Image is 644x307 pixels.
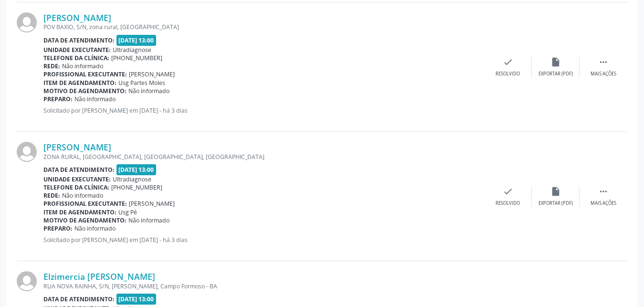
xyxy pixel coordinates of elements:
span: Não informado [74,224,116,233]
b: Preparo: [43,224,73,233]
span: [PHONE_NUMBER] [111,54,162,62]
div: ZONA RURAL, [GEOGRAPHIC_DATA], [GEOGRAPHIC_DATA], [GEOGRAPHIC_DATA] [43,153,484,161]
span: [DATE] 13:00 [116,164,157,175]
b: Data de atendimento: [43,295,115,303]
p: Solicitado por [PERSON_NAME] em [DATE] - há 3 dias [43,236,484,244]
div: Resolvido [496,200,520,207]
div: Mais ações [591,200,616,207]
a: Elzimercia [PERSON_NAME] [43,271,155,282]
i: insert_drive_file [550,186,561,197]
b: Profissional executante: [43,200,127,208]
span: Usg Pé [118,208,137,216]
b: Motivo de agendamento: [43,87,127,95]
div: Exportar (PDF) [538,71,573,77]
a: [PERSON_NAME] [43,142,111,152]
b: Item de agendamento: [43,79,116,87]
b: Unidade executante: [43,175,111,183]
i:  [598,186,609,197]
span: [DATE] 13:00 [116,35,157,46]
b: Data de atendimento: [43,36,115,44]
b: Unidade executante: [43,46,111,54]
i:  [598,57,609,67]
span: [DATE] 13:00 [116,294,157,305]
span: Não informado [128,216,169,224]
b: Motivo de agendamento: [43,216,127,224]
b: Preparo: [43,95,73,103]
a: [PERSON_NAME] [43,12,111,23]
div: Mais ações [591,71,616,77]
img: img [17,12,37,32]
span: Não informado [128,87,169,95]
span: Ultradiagnose [113,46,151,54]
p: Solicitado por [PERSON_NAME] em [DATE] - há 3 dias [43,106,484,115]
b: Telefone da clínica: [43,183,109,191]
b: Item de agendamento: [43,208,116,216]
i: check [503,57,513,67]
b: Profissional executante: [43,70,127,78]
div: Resolvido [496,71,520,77]
span: Não informado [62,191,103,200]
b: Telefone da clínica: [43,54,109,62]
i: check [503,186,513,197]
span: [PHONE_NUMBER] [111,183,162,191]
div: POV BAXIO, S/N, zona rural, [GEOGRAPHIC_DATA] [43,23,484,31]
b: Rede: [43,62,60,70]
div: Exportar (PDF) [538,200,573,207]
span: Ultradiagnose [113,175,151,183]
span: Não informado [74,95,116,103]
div: RUA NOVA RAINHA, S/N, [PERSON_NAME], Campo Formoso - BA [43,282,484,290]
span: Não informado [62,62,103,70]
i: insert_drive_file [550,57,561,67]
b: Rede: [43,191,60,200]
img: img [17,142,37,162]
span: [PERSON_NAME] [129,70,175,78]
span: [PERSON_NAME] [129,200,175,208]
b: Data de atendimento: [43,166,115,174]
span: Usg Partes Moles [118,79,165,87]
